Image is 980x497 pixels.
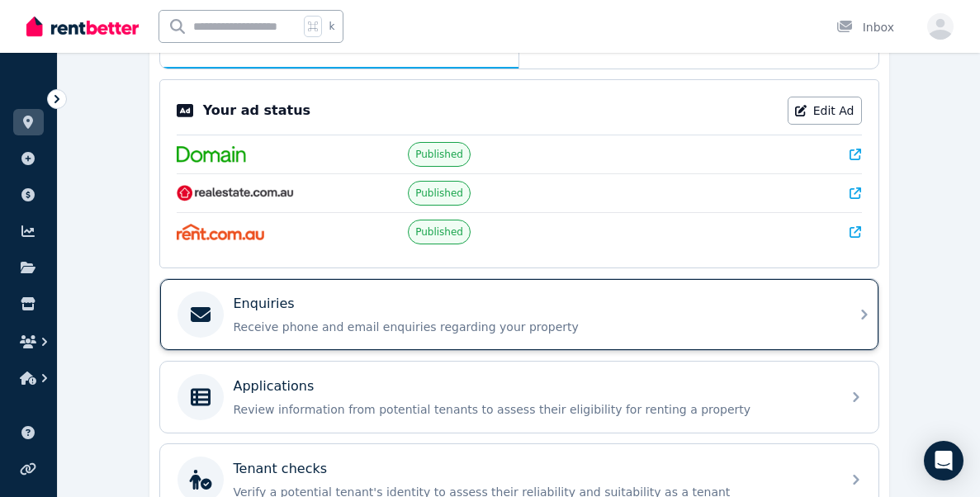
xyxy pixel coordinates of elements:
[329,20,334,33] span: k
[415,187,463,200] span: Published
[177,185,295,201] img: RealEstate.com.au
[234,319,831,335] p: Receive phone and email enquiries regarding your property
[177,146,246,163] img: Domain.com.au
[177,224,265,240] img: Rent.com.au
[203,101,310,121] p: Your ad status
[160,362,878,433] a: ApplicationsReview information from potential tenants to assess their eligibility for renting a p...
[234,459,328,479] p: Tenant checks
[415,148,463,161] span: Published
[234,376,315,396] p: Applications
[234,401,831,418] p: Review information from potential tenants to assess their eligibility for renting a property
[788,97,862,125] a: Edit Ad
[26,14,139,39] img: RentBetter
[924,441,963,480] div: Open Intercom Messenger
[234,294,295,314] p: Enquiries
[415,225,463,239] span: Published
[836,19,894,35] div: Inbox
[160,279,878,350] a: EnquiriesReceive phone and email enquiries regarding your property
